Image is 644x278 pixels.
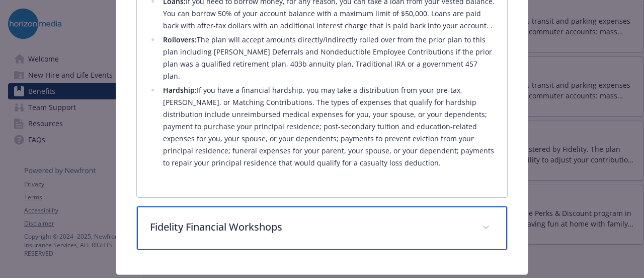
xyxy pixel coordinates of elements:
p: Fidelity Financial Workshops [150,219,469,235]
strong: Rollovers: [163,35,197,44]
li: If you have a financial hardship, you may take a distribution from your pre-tax, [PERSON_NAME], o... [160,84,495,169]
strong: Hardship: [163,85,197,95]
li: The plan will accept amounts directly/indirectly rolled over from the prior plan to this plan inc... [160,34,495,82]
div: Fidelity Financial Workshops [137,206,507,250]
